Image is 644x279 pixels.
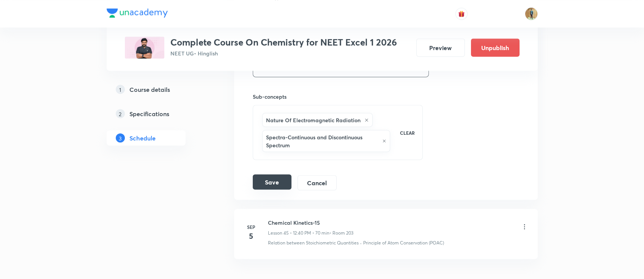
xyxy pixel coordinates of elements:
[266,116,361,124] h6: Nature Of Electromagnetic Radiation
[116,109,125,118] p: 2
[107,8,168,17] img: Company Logo
[416,38,465,57] button: Preview
[363,239,444,246] p: Principle of Atom Conservation (POAC)
[360,239,362,246] div: ·
[266,133,379,149] h6: Spectra-Continuous and Discontinuous Spectrum
[129,85,170,94] h5: Course details
[455,8,468,20] button: avatar
[268,239,359,246] p: Relation between Stoichiometric Quantities
[458,10,465,17] img: avatar
[244,230,259,241] h4: 5
[525,7,538,20] img: Prashant Dewda
[244,223,259,230] h6: Sep
[116,133,125,142] p: 3
[298,175,337,190] button: Cancel
[107,8,168,19] a: Company Logo
[107,106,210,121] a: 2Specifications
[268,218,353,226] h6: Chemical Kinetics-15
[400,129,415,136] p: CLEAR
[107,82,210,97] a: 1Course details
[253,174,291,189] button: Save
[471,38,520,57] button: Unpublish
[116,85,125,94] p: 1
[170,49,397,57] p: NEET UG • Hinglish
[129,133,156,142] h5: Schedule
[329,229,353,236] p: • Room 203
[253,92,423,100] h6: Sub-concepts
[129,109,169,118] h5: Specifications
[125,36,164,58] img: de478734e87f43689ee8913b258fc924.jpg
[268,229,329,236] p: Lesson 45 • 12:40 PM • 70 min
[170,36,397,47] h3: Complete Course On Chemistry for NEET Excel 1 2026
